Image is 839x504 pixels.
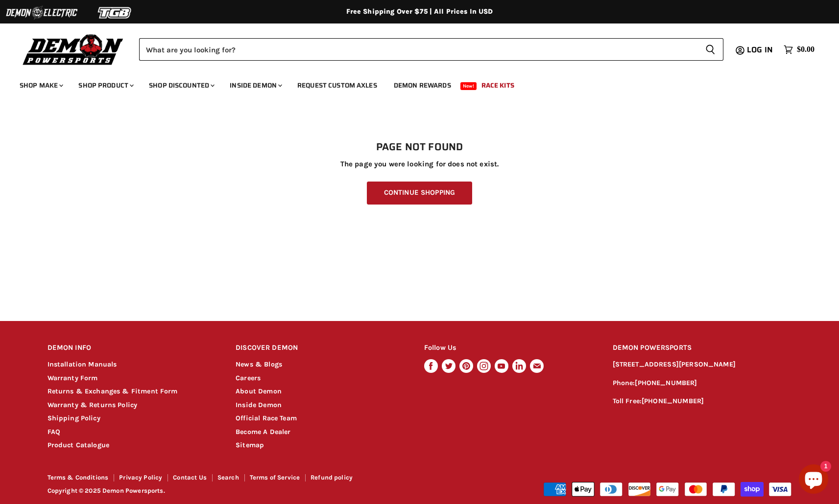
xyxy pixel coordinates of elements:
a: Terms of Service [250,474,300,481]
inbox-online-store-chat: Shopify online store chat [796,464,831,496]
span: New! [460,82,477,90]
a: Search [217,474,239,481]
a: Continue Shopping [367,182,472,205]
a: Become A Dealer [236,428,290,436]
a: Request Custom Axles [290,75,384,95]
h1: Page not found [48,141,792,153]
p: The page you were looking for does not exist. [48,160,792,168]
a: Sitemap [236,441,264,449]
span: $0.00 [797,45,815,54]
input: Search [139,38,697,61]
a: Shop Discounted [142,75,220,95]
div: Free Shipping Over $75 | All Prices In USD [28,7,812,16]
p: Toll Free: [613,396,792,407]
a: Returns & Exchanges & Fitment Form [48,387,178,395]
a: Contact Us [173,474,207,481]
a: Shipping Policy [48,414,100,422]
a: Shop Make [12,75,69,95]
a: [PHONE_NUMBER] [635,379,697,387]
a: Inside Demon [236,401,282,409]
button: Search [697,38,723,61]
h2: DEMON INFO [48,337,217,360]
a: Inside Demon [222,75,288,95]
a: News & Blogs [236,360,282,368]
h2: DEMON POWERSPORTS [613,337,792,360]
a: Log in [743,46,779,54]
a: Careers [236,374,261,382]
a: Installation Manuals [48,360,117,368]
a: [PHONE_NUMBER] [642,397,704,405]
img: Demon Electric Logo 2 [5,3,78,22]
a: About Demon [236,387,282,395]
a: Privacy Policy [119,474,162,481]
a: Warranty Form [48,374,98,382]
h2: DISCOVER DEMON [236,337,406,360]
h2: Follow Us [424,337,594,360]
ul: Main menu [12,71,812,95]
a: Warranty & Returns Policy [48,401,138,409]
a: Terms & Conditions [48,474,109,481]
nav: Footer [48,474,421,484]
p: Copyright © 2025 Demon Powersports. [48,487,421,495]
a: Official Race Team [236,414,297,422]
a: Product Catalogue [48,441,110,449]
a: $0.00 [779,43,819,57]
a: Demon Rewards [386,75,458,95]
a: Race Kits [474,75,522,95]
img: Demon Powersports [20,32,127,67]
a: FAQ [48,428,60,436]
a: Shop Product [71,75,140,95]
span: Log in [747,44,773,56]
form: Product [139,38,723,61]
p: Phone: [613,378,792,389]
p: [STREET_ADDRESS][PERSON_NAME] [613,359,792,370]
a: Refund policy [311,474,353,481]
img: TGB Logo 2 [78,3,152,22]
